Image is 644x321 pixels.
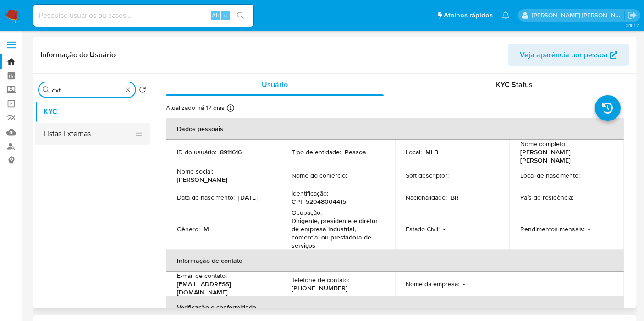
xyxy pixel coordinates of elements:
button: Veja aparência por pessoa [508,44,629,66]
th: Dados pessoais [166,118,624,140]
p: 8911616 [220,148,242,156]
button: Retornar ao pedido padrão [139,86,146,96]
input: Procurar [52,86,122,94]
p: Data de nascimento : [177,193,235,201]
p: CPF 52048004415 [292,197,346,206]
span: Atalhos rápidos [444,11,493,20]
button: KYC [35,101,150,123]
button: Apagar busca [124,86,132,93]
th: Verificação e conformidade [166,296,624,318]
p: Rendimentos mensais : [520,225,584,233]
p: Local : [406,148,422,156]
p: - [453,171,455,180]
p: - [577,193,579,201]
p: País de residência : [520,193,573,201]
th: Informação de contato [166,250,624,272]
a: Sair [627,11,637,20]
p: [EMAIL_ADDRESS][DOMAIN_NAME] [177,280,266,296]
p: Local de nascimento : [520,171,580,180]
span: Alt [212,11,219,20]
span: Usuário [262,79,288,90]
p: leticia.merlin@mercadolivre.com [532,11,625,20]
p: [DATE] [238,193,258,201]
p: M [204,225,209,233]
p: Tipo de entidade : [292,148,341,156]
p: Ocupação : [292,208,322,217]
p: [PHONE_NUMBER] [292,284,347,292]
p: Nome do comércio : [292,171,347,180]
span: KYC Status [496,79,533,90]
p: Nome completo : [520,140,567,148]
p: Nome social : [177,167,213,175]
p: - [463,280,465,288]
p: - [588,225,590,233]
p: Nacionalidade : [406,193,447,201]
p: Dirigente, presidente e diretor de empresa industrial, comercial ou prestadora de serviços [292,217,380,250]
button: Listas Externas [35,123,143,145]
p: BR [451,193,459,201]
p: Estado Civil : [406,225,440,233]
a: Notificações [502,11,510,19]
span: s [224,11,227,20]
p: Telefone de contato : [292,276,349,284]
p: Pessoa [345,148,366,156]
p: Identificação : [292,189,328,197]
p: MLB [426,148,439,156]
button: Procurar [43,86,50,93]
span: Veja aparência por pessoa [520,44,608,66]
h1: Informação do Usuário [40,50,116,60]
p: [PERSON_NAME] [177,175,227,184]
p: Gênero : [177,225,200,233]
p: - [351,171,352,180]
p: Atualizado há 17 dias [166,103,225,112]
p: - [444,225,446,233]
p: E-mail de contato : [177,272,227,280]
p: Soft descriptor : [406,171,449,180]
p: Nome da empresa : [406,280,460,288]
p: ID do usuário : [177,148,216,156]
p: [PERSON_NAME] [PERSON_NAME] [520,148,609,164]
button: search-icon [231,9,250,22]
input: Pesquise usuários ou casos... [33,10,253,22]
p: - [583,171,585,180]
